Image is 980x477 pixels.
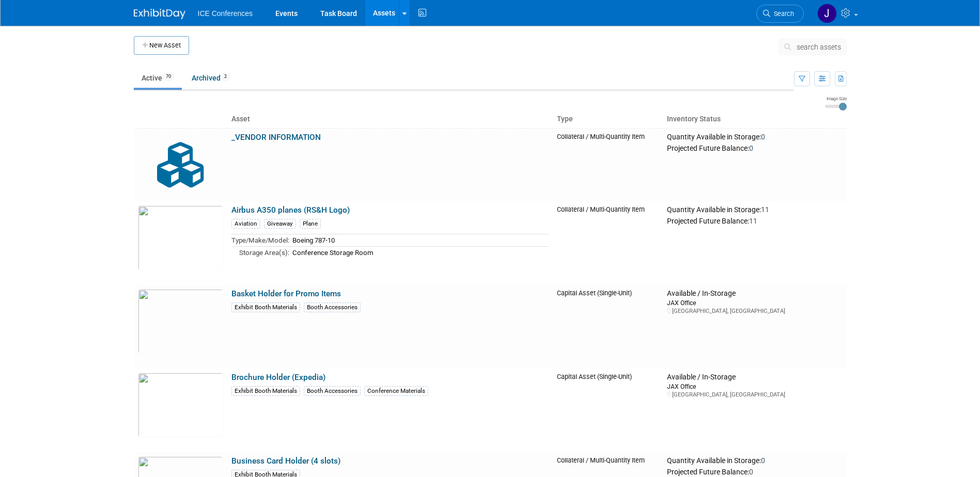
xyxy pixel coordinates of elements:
[231,386,300,396] div: Exhibit Booth Materials
[553,285,663,369] td: Capital Asset (Single-Unit)
[221,73,230,81] span: 2
[138,133,223,197] img: Collateral-Icon-2.png
[667,373,842,382] div: Available / In-Storage
[667,298,842,307] div: JAX Office
[667,456,842,466] div: Quantity Available in Storage:
[749,217,757,225] span: 11
[667,382,842,391] div: JAX Office
[231,234,289,247] td: Type/Make/Model:
[761,133,765,141] span: 0
[364,386,428,396] div: Conference Materials
[667,307,842,315] div: [GEOGRAPHIC_DATA], [GEOGRAPHIC_DATA]
[761,205,769,214] span: 11
[231,456,340,466] a: Business Card Holder (4 slots)
[667,289,842,298] div: Available / In-Storage
[227,110,553,128] th: Asset
[231,373,325,382] a: Brochure Holder (Expedia)
[231,205,350,215] a: Airbus A350 planes (RS&H Logo)
[667,215,842,226] div: Projected Future Balance:
[239,249,289,257] span: Storage Area(s):
[756,5,804,23] a: Search
[667,466,842,477] div: Projected Future Balance:
[770,10,794,18] span: Search
[163,73,174,81] span: 70
[304,386,361,396] div: Booth Accessories
[289,234,549,247] td: Boeing 787-10
[749,144,753,152] span: 0
[553,110,663,128] th: Type
[553,369,663,452] td: Capital Asset (Single-Unit)
[231,289,341,298] a: Basket Holder for Promo Items
[198,9,253,18] span: ICE Conferences
[667,205,842,215] div: Quantity Available in Storage:
[553,201,663,285] td: Collateral / Multi-Quantity Item
[761,456,765,465] span: 0
[667,391,842,399] div: [GEOGRAPHIC_DATA], [GEOGRAPHIC_DATA]
[134,9,185,19] img: ExhibitDay
[825,96,847,102] div: Image Size
[304,303,361,312] div: Booth Accessories
[264,219,296,229] div: Giveaway
[779,39,847,55] button: search assets
[231,133,321,142] a: _VENDOR INFORMATION
[231,219,260,229] div: Aviation
[134,68,182,88] a: Active70
[300,219,321,229] div: Plane
[797,43,841,51] span: search assets
[231,303,300,312] div: Exhibit Booth Materials
[667,142,842,153] div: Projected Future Balance:
[553,128,663,201] td: Collateral / Multi-Quantity Item
[749,468,753,476] span: 0
[667,133,842,142] div: Quantity Available in Storage:
[817,4,837,23] img: Jessica Villanueva
[184,68,238,88] a: Archived2
[289,246,549,258] td: Conference Storage Room
[134,36,189,55] button: New Asset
